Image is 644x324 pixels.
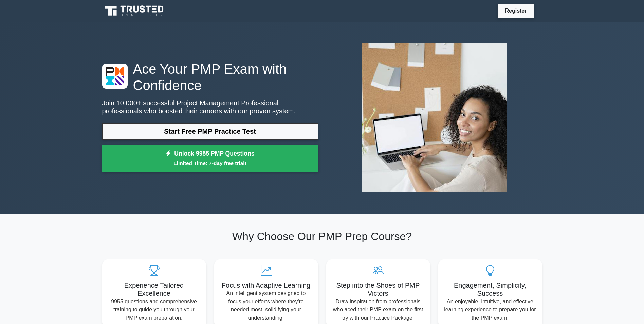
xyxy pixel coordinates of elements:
[102,230,542,243] h2: Why Choose Our PMP Prep Course?
[332,298,425,322] p: Draw inspiration from professionals who aced their PMP exam on the first try with our Practice Pa...
[444,298,537,322] p: An enjoyable, intuitive, and effective learning experience to prepare you for the PMP exam.
[102,145,318,172] a: Unlock 9955 PMP QuestionsLimited Time: 7-day free trial!
[102,99,318,115] p: Join 10,000+ successful Project Management Professional professionals who boosted their careers w...
[102,61,318,93] h1: Ace Your PMP Exam with Confidence
[111,159,310,167] small: Limited Time: 7-day free trial!
[444,281,537,298] h5: Engagement, Simplicity, Success
[332,281,425,298] h5: Step into the Shoes of PMP Victors
[102,123,318,140] a: Start Free PMP Practice Test
[220,289,313,322] p: An intelligent system designed to focus your efforts where they're needed most, solidifying your ...
[108,281,201,298] h5: Experience Tailored Excellence
[220,281,313,289] h5: Focus with Adaptive Learning
[108,298,201,322] p: 9955 questions and comprehensive training to guide you through your PMP exam preparation.
[501,6,531,15] a: Register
